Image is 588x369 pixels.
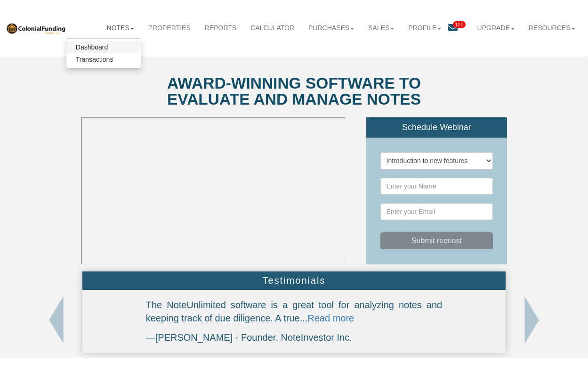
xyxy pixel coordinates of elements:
[66,53,141,66] a: Transactions
[165,75,424,108] div: Award-winning software to evaluate and manage notes
[281,332,352,343] span: NoteInvestor Inc.
[146,300,443,324] span: The NoteUnlimited software is a great tool for analyzing notes and keeping track of due diligence...
[141,17,198,38] a: Properties
[275,332,278,343] span: ,
[448,17,470,40] a: 100
[66,41,141,53] a: Dashboard
[453,21,465,28] span: 100
[82,271,506,290] div: Testimonials
[235,332,239,343] span: -
[401,17,448,38] a: Profile
[155,332,233,343] span: [PERSON_NAME]
[366,117,507,138] div: Schedule Webinar
[198,17,243,38] a: Reports
[307,313,354,323] span: Read more
[380,178,493,195] input: Enter your Name
[470,17,522,38] a: Upgrade
[100,17,141,38] a: Notes
[243,17,301,38] a: Calculator
[361,17,401,38] a: Sales
[522,17,582,38] a: Resources
[380,203,493,220] input: Enter your Email
[300,313,308,323] span: ...
[241,332,275,343] span: Founder
[301,17,361,38] a: Purchases
[6,22,66,34] img: 569736
[146,332,155,343] span: —
[380,232,493,249] button: Submit request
